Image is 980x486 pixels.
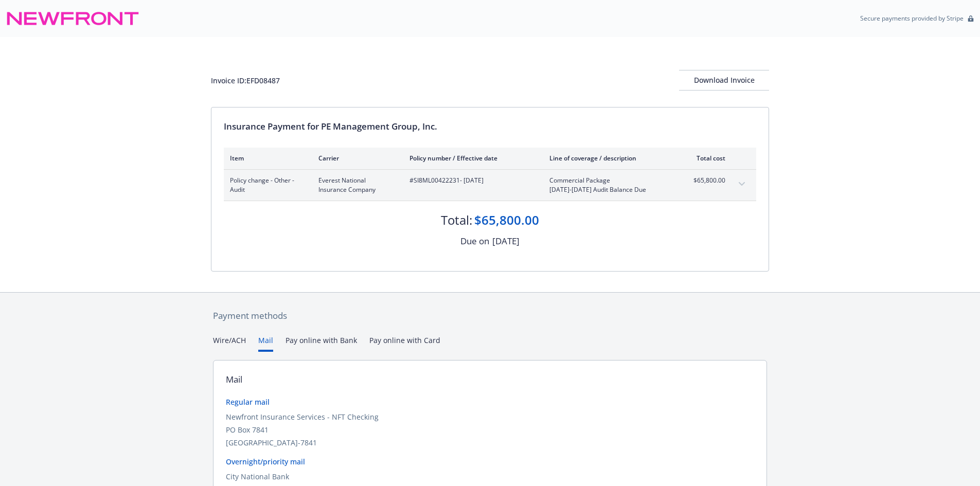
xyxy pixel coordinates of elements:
button: Pay online with Card [369,335,440,352]
div: Insurance Payment for PE Management Group, Inc. [224,120,756,133]
div: [GEOGRAPHIC_DATA]-7841 [226,437,754,448]
span: Commercial Package [549,176,670,185]
div: Download Invoice [679,70,769,90]
div: City National Bank [226,471,754,482]
div: Mail [226,373,242,386]
button: Wire/ACH [213,335,246,352]
button: Mail [258,335,273,352]
span: [DATE]-[DATE] Audit Balance Due [549,185,670,194]
div: Overnight/priority mail [226,456,754,467]
span: $65,800.00 [687,176,725,185]
div: Total: [441,211,472,229]
div: $65,800.00 [474,211,539,229]
button: expand content [734,176,750,192]
div: Carrier [318,154,393,163]
button: Download Invoice [679,70,769,91]
div: Regular mail [226,397,754,407]
span: Commercial Package[DATE]-[DATE] Audit Balance Due [549,176,670,194]
button: Pay online with Bank [286,335,357,352]
div: Policy number / Effective date [409,154,533,163]
div: Payment methods [213,309,767,322]
span: Everest National Insurance Company [318,176,393,194]
div: Due on [460,235,489,248]
div: Line of coverage / description [549,154,670,163]
div: [DATE] [492,235,520,248]
div: Item [230,154,302,163]
span: Policy change - Other - Audit [230,176,302,194]
div: Newfront Insurance Services - NFT Checking [226,411,754,422]
div: Policy change - Other - AuditEverest National Insurance Company#SI8ML00422231- [DATE]Commercial P... [224,170,756,201]
span: #SI8ML00422231 - [DATE] [409,176,533,185]
p: Secure payments provided by Stripe [860,14,964,23]
div: Invoice ID: EFD08487 [211,75,280,86]
div: Total cost [687,154,725,163]
div: PO Box 7841 [226,424,754,435]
